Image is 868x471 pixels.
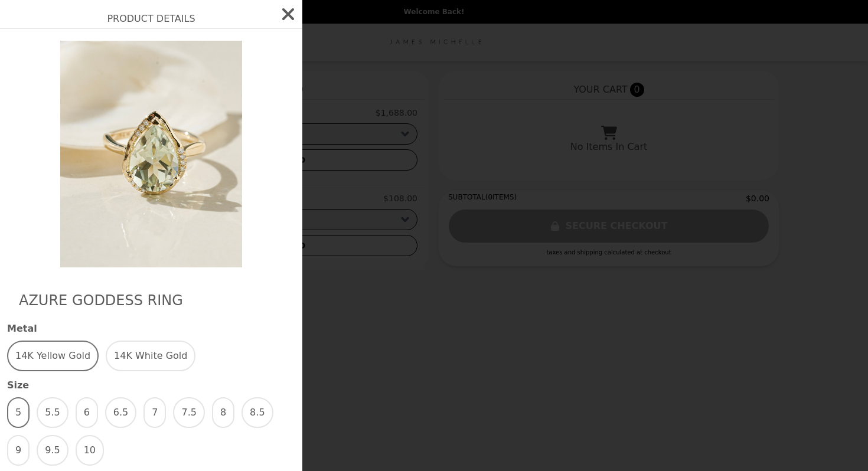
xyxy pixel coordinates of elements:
[37,397,68,428] button: 5.5
[7,378,295,392] span: Size
[242,397,273,428] button: 8.5
[76,435,104,466] button: 10
[7,435,30,466] button: 9
[105,397,136,428] button: 6.5
[173,397,204,428] button: 7.5
[19,291,283,310] h2: Azure Goddess Ring
[43,41,259,267] img: 14K Yellow Gold / 5
[76,397,98,428] button: 6
[212,397,234,428] button: 8
[143,397,166,428] button: 7
[7,322,295,336] span: Metal
[37,435,68,466] button: 9.5
[7,397,30,428] button: 5
[106,341,195,371] button: 14K White Gold
[7,341,99,371] button: 14K Yellow Gold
